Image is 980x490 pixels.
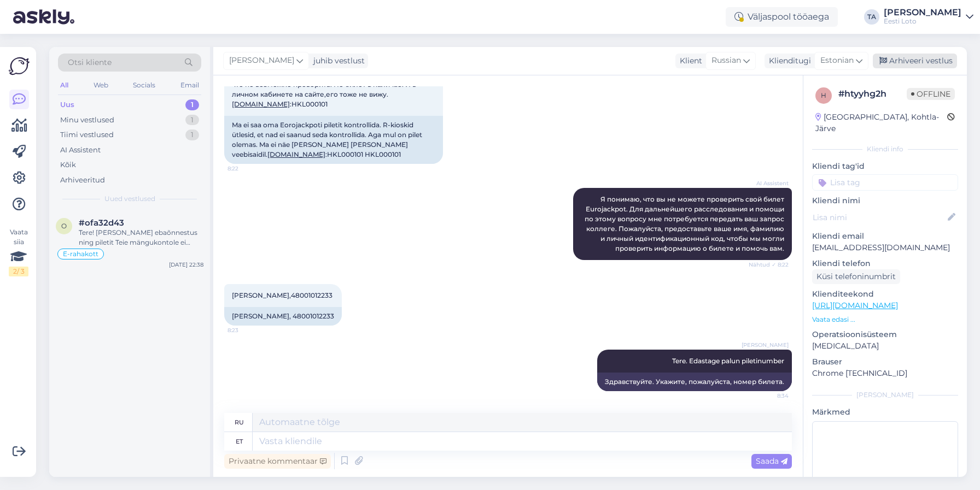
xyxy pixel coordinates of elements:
[812,315,958,324] p: Vaata edasi ...
[884,17,961,26] div: Eesti Loto
[812,368,958,379] p: Chrome [TECHNICAL_ID]
[812,329,958,340] p: Operatsioonisüsteem
[812,390,958,400] div: [PERSON_NAME]
[9,267,28,276] div: 2 / 3
[838,87,907,101] div: # htyyhg2h
[232,100,290,108] a: [DOMAIN_NAME]
[229,55,294,67] span: [PERSON_NAME]
[9,56,30,76] img: Askly Logo
[907,88,955,100] span: Offline
[224,307,342,326] div: [PERSON_NAME], 48001012233
[227,164,269,173] span: 8:22
[185,115,199,126] div: 1
[756,456,787,466] span: Saada
[884,8,961,17] div: [PERSON_NAME]
[812,300,898,310] a: [URL][DOMAIN_NAME]
[60,99,74,110] div: Uus
[812,288,958,300] p: Klienditeekond
[864,9,879,25] div: TA
[63,251,98,257] span: E-rahakott
[812,231,958,242] p: Kliendi email
[79,218,124,228] span: #ofa32d43
[812,406,958,418] p: Märkmed
[812,356,958,368] p: Brauser
[79,228,203,247] div: Tere! [PERSON_NAME] ebaõnnestus ning piletit Teie mängukontole ei ilmunud, palume edastada [PERSO...
[9,227,28,276] div: Vaata siia
[267,150,325,158] a: [DOMAIN_NAME]
[224,116,443,164] div: Ma ei saa oma Eorojackpoti piletit kontrollida. R-kioskid ütlesid, et nad ei saanud seda kontroll...
[748,179,789,187] span: AI Assistent
[812,174,958,191] input: Lisa tag
[812,258,958,269] p: Kliendi telefon
[597,373,792,391] div: Здравствуйте. Укажите, пожалуйста, номер билета.
[185,129,199,140] div: 1
[675,55,702,67] div: Klient
[812,144,958,154] div: Kliendi info
[309,55,365,67] div: juhib vestlust
[58,78,71,92] div: All
[812,242,958,253] p: [EMAIL_ADDRESS][DOMAIN_NAME]
[91,78,110,92] div: Web
[812,340,958,352] p: [MEDICAL_DATA]
[812,161,958,172] p: Kliendi tag'id
[585,195,786,252] span: Я понимаю, что вы не можете проверить свой билет Eurojackpot. Для дальнейшего расследования и пом...
[812,269,900,284] div: Küsi telefoninumbrit
[748,261,789,269] span: Nähtud ✓ 8:22
[884,8,973,26] a: [PERSON_NAME]Eesti Loto
[68,57,112,68] span: Otsi kliente
[236,432,243,451] div: et
[742,341,789,349] span: [PERSON_NAME]
[748,392,789,400] span: 8:34
[235,413,244,432] div: ru
[711,55,741,67] span: Russian
[821,91,826,99] span: h
[60,160,76,170] div: Kõik
[227,326,269,334] span: 8:23
[60,145,101,156] div: AI Assistent
[60,175,105,186] div: Arhiveeritud
[61,222,67,230] span: o
[812,195,958,206] p: Kliendi nimi
[232,291,332,299] span: [PERSON_NAME],48001012233
[60,129,114,140] div: Tiimi vestlused
[178,78,201,92] div: Email
[873,54,957,68] div: Arhiveeri vestlus
[672,357,784,365] span: Tere. Edastage palun piletinumber
[185,99,199,110] div: 1
[820,55,854,67] span: Estonian
[60,115,114,126] div: Minu vestlused
[169,261,203,269] div: [DATE] 22:38
[131,78,157,92] div: Socials
[726,7,838,27] div: Väljaspool tööaega
[224,454,331,469] div: Privaatne kommentaar
[765,55,811,67] div: Klienditugi
[815,111,947,134] div: [GEOGRAPHIC_DATA], Kohtla-Järve
[813,211,946,223] input: Lisa nimi
[104,194,155,204] span: Uued vestlused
